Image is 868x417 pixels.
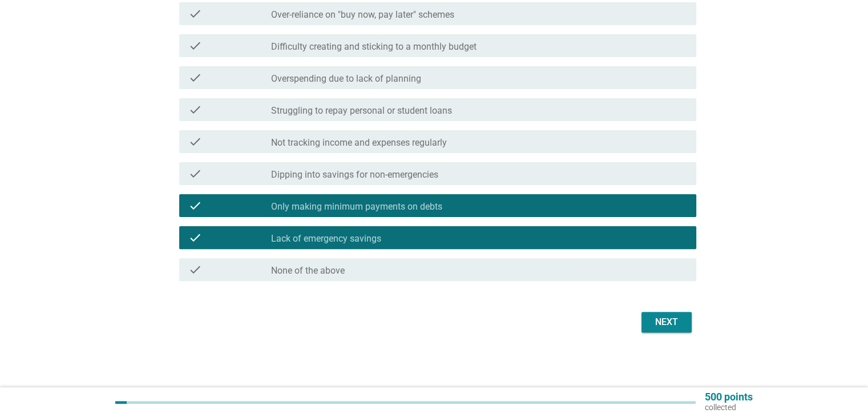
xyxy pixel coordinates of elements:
[651,315,683,329] div: Next
[188,39,202,53] i: check
[271,9,454,21] label: Over-reliance on "buy now, pay later" schemes
[188,199,202,212] i: check
[188,263,202,276] i: check
[188,167,202,181] i: check
[705,392,753,402] p: 500 points
[271,137,447,149] label: Not tracking income and expenses regularly
[188,231,202,244] i: check
[271,169,438,181] label: Dipping into savings for non-emergencies
[641,312,692,332] button: Next
[271,233,381,244] label: Lack of emergency savings
[188,7,202,21] i: check
[271,41,477,53] label: Difficulty creating and sticking to a monthly budget
[188,71,202,85] i: check
[271,105,452,117] label: Struggling to repay personal or student loans
[271,201,442,212] label: Only making minimum payments on debts
[188,103,202,117] i: check
[705,402,753,412] p: collected
[271,73,421,85] label: Overspending due to lack of planning
[271,265,345,276] label: None of the above
[188,135,202,149] i: check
